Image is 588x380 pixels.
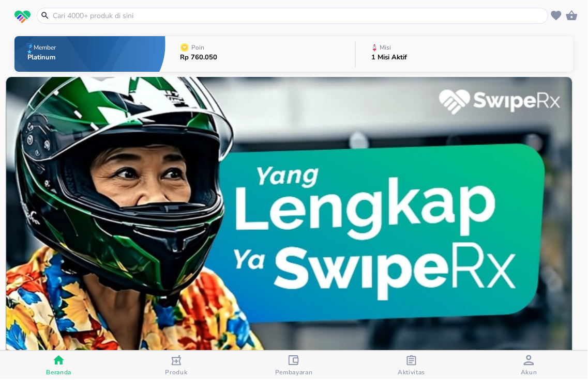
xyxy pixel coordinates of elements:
img: c7736b52-9195-4194-b453-3046d46db5e6.jpeg [6,77,572,360]
p: Rp 760.050 [180,54,217,61]
button: Misi1 Misi Aktif [356,34,574,74]
img: logo_swiperx_s.bd005f3b.svg [14,10,31,24]
button: Aktivitas [353,351,470,380]
button: Produk [117,351,235,380]
button: Pembayaran [235,351,353,380]
span: Pembayaran [275,368,313,376]
p: Platinum [27,54,58,61]
p: 1 Misi Aktif [372,54,408,61]
span: Beranda [46,368,71,376]
p: Misi [380,44,391,51]
span: Akun [521,368,537,376]
input: Cari 4000+ produk di sini [52,10,546,21]
p: Poin [191,44,204,51]
button: MemberPlatinum [14,34,165,74]
span: Aktivitas [398,368,425,376]
button: PoinRp 760.050 [165,34,355,74]
span: Produk [165,368,188,376]
p: Member [34,44,56,51]
button: Akun [471,351,588,380]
